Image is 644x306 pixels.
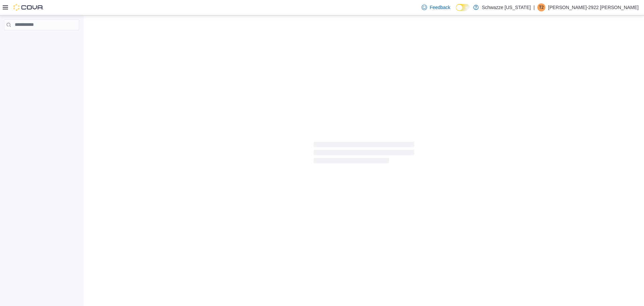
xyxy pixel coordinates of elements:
input: Dark Mode [456,4,470,11]
img: Cova [13,4,44,11]
p: [PERSON_NAME]-2922 [PERSON_NAME] [548,3,639,11]
div: Turner-2922 Ashby [537,3,545,11]
span: Loading [314,143,414,165]
span: Feedback [430,4,450,11]
p: Schwazze [US_STATE] [482,3,531,11]
p: | [533,3,535,11]
a: Feedback [419,1,453,14]
nav: Complex example [4,32,79,48]
span: T2 [539,3,544,11]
